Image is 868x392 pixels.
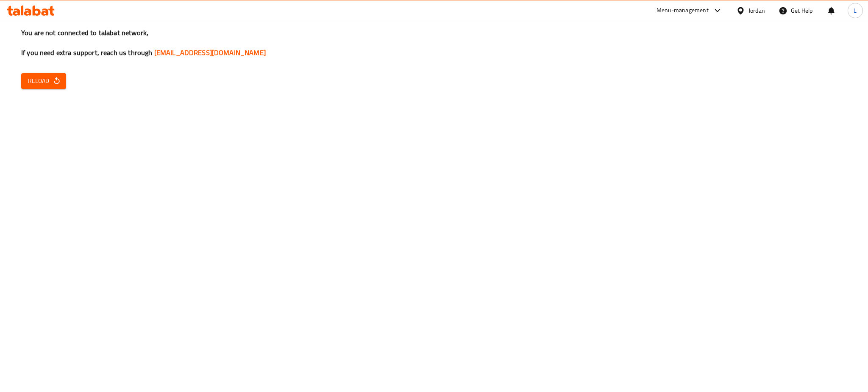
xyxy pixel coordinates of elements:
div: Menu-management [657,6,709,16]
span: L [854,6,857,15]
a: [EMAIL_ADDRESS][DOMAIN_NAME] [154,46,266,59]
span: Reload [28,76,59,86]
button: Reload [21,73,66,89]
h3: You are not connected to talabat network, If you need extra support, reach us through [21,28,847,58]
div: Jordan [748,6,765,15]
